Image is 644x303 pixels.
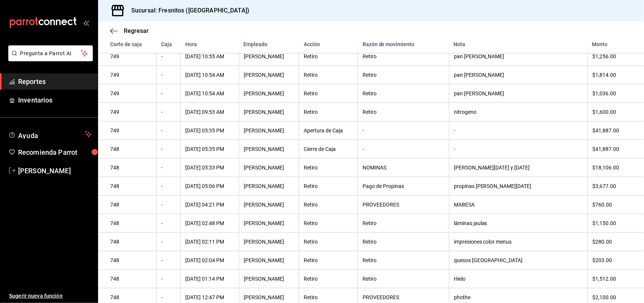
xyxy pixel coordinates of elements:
[244,90,295,96] div: [PERSON_NAME]
[244,53,295,59] div: [PERSON_NAME]
[304,90,353,96] div: Retiro
[110,202,152,208] div: 748
[244,72,295,78] div: [PERSON_NAME]
[363,146,444,152] div: -
[592,146,632,152] div: $41,887.00
[592,220,632,226] div: $1,150.00
[592,72,632,78] div: $1,814.00
[363,239,444,245] div: Retiro
[592,276,632,282] div: $1,512.00
[185,90,234,96] div: [DATE] 10:54 AM
[185,109,234,115] div: [DATE] 09:53 AM
[20,50,81,57] span: Pregunta a Parrot AI
[18,166,92,176] span: [PERSON_NAME]
[18,130,82,139] span: Ayuda
[110,127,152,134] div: 749
[185,146,234,152] div: [DATE] 05:35 PM
[454,90,583,96] div: pan [PERSON_NAME]
[454,165,583,171] div: [PERSON_NAME][DATE] y [DATE]
[244,294,295,300] div: [PERSON_NAME]
[110,53,152,59] div: 749
[454,146,583,152] div: -
[125,6,249,15] h3: Sucursal: Fresnitos ([GEOGRAPHIC_DATA])
[592,257,632,263] div: $203.00
[454,127,583,134] div: -
[8,45,93,61] button: Pregunta a Parrot AI
[592,90,632,96] div: $1,036.00
[304,165,353,171] div: Retiro
[304,109,353,115] div: Retiro
[161,165,176,171] div: -
[244,239,295,245] div: [PERSON_NAME]
[304,220,353,226] div: Retiro
[304,72,353,78] div: Retiro
[185,294,234,300] div: [DATE] 12:47 PM
[185,53,234,59] div: [DATE] 10:55 AM
[244,220,295,226] div: [PERSON_NAME]
[161,239,176,245] div: -
[363,202,444,208] div: PROVEEDORES
[244,165,295,171] div: [PERSON_NAME]
[592,53,632,59] div: $1,256.00
[304,257,353,263] div: Retiro
[185,72,234,78] div: [DATE] 10:54 AM
[110,146,152,152] div: 748
[304,183,353,189] div: Retiro
[110,276,152,282] div: 748
[244,202,295,208] div: [PERSON_NAME]
[161,72,176,78] div: -
[161,127,176,134] div: -
[161,109,176,115] div: -
[304,41,354,47] div: Acción
[454,72,583,78] div: pan [PERSON_NAME]
[110,294,152,300] div: 748
[363,257,444,263] div: Retiro
[83,20,89,26] button: open_drawer_menu
[110,109,152,115] div: 749
[243,41,295,47] div: Empleado
[110,239,152,245] div: 748
[592,127,632,134] div: $41,887.00
[363,53,444,59] div: Retiro
[454,276,583,282] div: Hielo
[304,294,353,300] div: Retiro
[185,183,234,189] div: [DATE] 05:06 PM
[363,127,444,134] div: -
[18,76,92,87] span: Reportes
[454,220,583,226] div: láminas jaulas
[110,165,152,171] div: 748
[9,292,92,300] span: Sugerir nueva función
[110,41,152,47] div: Corte de caja
[5,55,93,63] a: Pregunta a Parrot AI
[161,276,176,282] div: -
[185,239,234,245] div: [DATE] 02:11 PM
[161,41,176,47] div: Caja
[161,90,176,96] div: -
[110,27,149,34] button: Regresar
[363,183,444,189] div: Pago de Propinas
[244,146,295,152] div: [PERSON_NAME]
[304,202,353,208] div: Retiro
[363,109,444,115] div: Retiro
[454,294,583,300] div: phothe
[363,220,444,226] div: Retiro
[185,41,235,47] div: Hora
[363,41,445,47] div: Razón de movimiento
[363,165,444,171] div: NOMINAS
[592,239,632,245] div: $280.00
[161,294,176,300] div: -
[304,146,353,152] div: Cierre de Caja
[18,95,92,105] span: Inventarios
[161,183,176,189] div: -
[185,220,234,226] div: [DATE] 02:48 PM
[454,53,583,59] div: pan [PERSON_NAME]
[592,202,632,208] div: $760.00
[304,53,353,59] div: Retiro
[244,276,295,282] div: [PERSON_NAME]
[161,257,176,263] div: -
[185,257,234,263] div: [DATE] 02:04 PM
[363,72,444,78] div: Retiro
[592,294,632,300] div: $2,100.00
[453,41,583,47] div: Nota
[363,294,444,300] div: PROVEEDORES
